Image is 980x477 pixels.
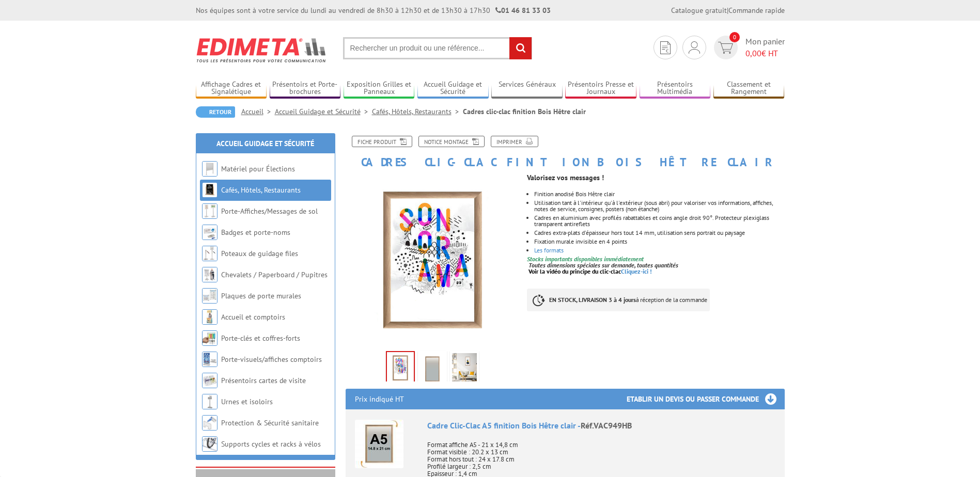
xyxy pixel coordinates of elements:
img: Cadre Clic-Clac A5 finition Bois Hêtre clair [355,420,403,468]
span: Voir la vidéo du principe du clic-clac [528,267,621,275]
a: Plaques de porte murales [221,291,301,300]
img: Plaques de porte murales [202,288,217,304]
a: Cafés, Hôtels, Restaurants [372,107,463,116]
span: 0 [729,32,740,42]
img: Porte-visuels/affiches comptoirs [202,352,217,367]
a: Accueil Guidage et Sécurité [275,107,372,116]
a: Services Généraux [491,80,563,97]
a: Retour [196,106,235,118]
a: Commande rapide [728,6,785,15]
a: Cafés, Hôtels, Restaurants [221,185,301,195]
a: Porte-visuels/affiches comptoirs [221,355,322,364]
a: Exposition Grilles et Panneaux [344,80,415,97]
img: Présentoirs cartes de visite [202,373,217,388]
img: devis rapide [660,41,671,54]
a: devis rapide 0 Mon panier 0,00€ HT [711,36,785,59]
a: Porte-clés et coffres-forts [221,333,300,343]
p: Valorisez vos messages ! [527,174,784,181]
img: mise_en_scene_cadre_vac949hb.jpg [452,353,477,385]
font: Stocks importants disponibles immédiatement [527,255,644,263]
img: Badges et porte-noms [202,225,217,240]
a: Classement et Rangement [713,80,785,97]
li: Utilisation tant à l'intérieur qu'à l'extérieur (sous abri) pour valoriser vos informations, affi... [534,200,784,212]
a: Urnes et isoloirs [221,397,273,406]
span: Réf.VAC949HB [581,420,632,431]
a: Affichage Cadres et Signalétique [196,80,267,97]
strong: 01 46 81 33 03 [495,6,551,15]
li: Cadres clic-clac finition Bois Hêtre clair [463,106,586,117]
a: Supports cycles et racks à vélos [221,439,321,449]
div: Nos équipes sont à votre service du lundi au vendredi de 8h30 à 12h30 et de 13h30 à 17h30 [196,5,551,15]
img: Urnes et isoloirs [202,394,217,409]
a: Fiche produit [352,136,412,147]
img: devis rapide [718,42,733,54]
a: Notice Montage [418,136,485,147]
h3: Etablir un devis ou passer commande [627,389,785,409]
img: Cafés, Hôtels, Restaurants [202,182,217,198]
li: Cadres extra-plats d'épaisseur hors tout 14 mm, utilisation sens portrait ou paysage [534,230,784,236]
div: Fixation murale invisible en 4 points [534,239,784,245]
p: Prix indiqué HT [355,389,404,409]
p: à réception de la commande [527,289,710,311]
img: Poteaux de guidage files [202,246,217,261]
img: Supports cycles et racks à vélos [202,436,217,452]
a: Accueil Guidage et Sécurité [216,139,314,148]
a: Matériel pour Élections [221,164,295,173]
a: Les formats [534,246,564,254]
a: Chevalets / Paperboard / Pupitres [221,270,328,279]
span: € HT [745,47,785,59]
img: Protection & Sécurité sanitaire [202,415,217,431]
img: Porte-Affiches/Messages de sol [202,203,217,219]
img: cadre_vac949hb.jpg [346,173,520,347]
a: Protection & Sécurité sanitaire [221,418,319,427]
a: Badges et porte-noms [221,228,290,237]
a: Accueil et comptoirs [221,312,285,322]
a: Accueil Guidage et Sécurité [417,80,489,97]
img: Matériel pour Élections [202,161,217,177]
li: Cadres en aluminium avec profilés rabattables et coins angle droit 90°. Protecteur plexiglass tra... [534,215,784,227]
img: Porte-clés et coffres-forts [202,330,217,346]
img: Chevalets / Paperboard / Pupitres [202,267,217,282]
img: cadre_bois_vide.jpg [420,353,445,385]
span: 0,00 [745,48,761,58]
a: Voir la vidéo du principe du clic-clacCliquez-ici ! [528,267,652,275]
input: Rechercher un produit ou une référence... [343,37,532,59]
li: Finition anodisé Bois Hêtre clair [534,191,784,197]
img: devis rapide [689,41,700,54]
a: Présentoirs et Porte-brochures [270,80,341,97]
span: Mon panier [745,36,785,59]
img: Accueil et comptoirs [202,309,217,325]
em: Toutes dimensions spéciales sur demande, toutes quantités [528,261,678,269]
a: Accueil [241,107,275,116]
div: | [671,5,785,15]
a: Poteaux de guidage files [221,249,298,258]
a: Porte-Affiches/Messages de sol [221,206,318,216]
a: Présentoirs Multimédia [640,80,711,97]
a: Présentoirs Presse et Journaux [565,80,636,97]
a: Présentoirs cartes de visite [221,376,306,385]
a: Catalogue gratuit [671,6,727,15]
a: Imprimer [491,136,538,147]
div: Cadre Clic-Clac A5 finition Bois Hêtre clair - [427,420,775,432]
img: cadre_vac949hb.jpg [387,352,414,384]
img: Edimeta [196,31,328,69]
input: rechercher [509,37,532,59]
strong: EN STOCK, LIVRAISON 3 à 4 jours [549,296,636,304]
